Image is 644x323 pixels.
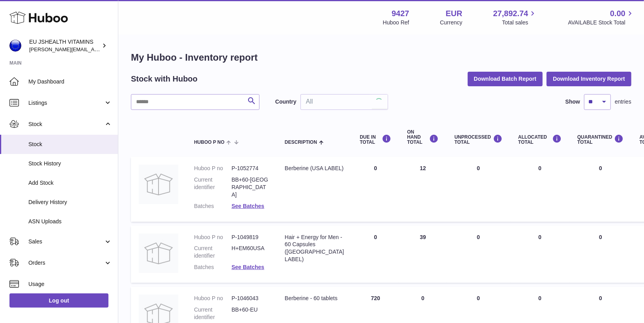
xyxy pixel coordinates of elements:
span: 27,892.74 [493,8,528,19]
div: DUE IN TOTAL [360,134,391,145]
a: Log out [9,293,108,308]
span: 0.00 [610,8,625,19]
dd: P-1049819 [231,234,269,241]
dt: Current identifier [194,176,231,199]
button: Download Batch Report [468,72,543,86]
span: Listings [28,99,104,107]
dt: Huboo P no [194,295,231,302]
span: Total sales [502,19,537,26]
span: Stock [28,141,112,148]
div: ALLOCATED Total [518,134,562,145]
button: Download Inventory Report [547,72,631,86]
span: My Dashboard [28,78,112,85]
span: ASN Uploads [28,218,112,225]
span: 0 [599,165,602,171]
div: UNPROCESSED Total [454,134,502,145]
span: entries [615,98,631,106]
span: 0 [599,295,602,301]
div: Berberine (USA LABEL) [285,165,344,172]
td: 0 [510,226,569,283]
dd: BB+60-EU [231,306,269,321]
dd: BB+60-[GEOGRAPHIC_DATA] [231,176,269,199]
h2: Stock with Huboo [131,74,198,84]
td: 0 [446,157,510,221]
span: Stock [28,121,104,128]
div: QUARANTINED Total [577,134,624,145]
label: Show [566,98,580,106]
a: 0.00 AVAILABLE Stock Total [568,8,635,26]
span: Delivery History [28,199,112,206]
div: Huboo Ref [383,19,409,26]
dd: P-1046043 [231,295,269,302]
a: 27,892.74 Total sales [493,8,537,26]
td: 0 [352,157,399,221]
span: Stock History [28,160,112,167]
dt: Huboo P no [194,165,231,172]
td: 12 [399,157,446,221]
a: See Batches [231,203,264,209]
strong: 9427 [392,8,409,19]
div: ON HAND Total [407,130,439,145]
img: laura@jessicasepel.com [9,40,21,52]
span: 0 [599,234,602,240]
a: See Batches [231,264,264,270]
label: Country [275,98,297,106]
span: Huboo P no [194,140,224,145]
dt: Batches [194,202,231,210]
td: 39 [399,226,446,283]
div: Berberine - 60 tablets [285,295,344,302]
span: Add Stock [28,179,112,187]
span: Usage [28,280,112,288]
dt: Current identifier [194,306,231,321]
div: Currency [440,19,463,26]
td: 0 [446,226,510,283]
span: Sales [28,238,104,245]
td: 0 [352,226,399,283]
td: 0 [510,157,569,221]
div: EU JSHEALTH VITAMINS [29,38,100,53]
span: AVAILABLE Stock Total [568,19,635,26]
dt: Batches [194,264,231,271]
strong: EUR [446,8,462,19]
img: product image [139,234,178,273]
dd: H+EM60USA [231,245,269,260]
div: Hair + Energy for Men - 60 Capsules ([GEOGRAPHIC_DATA] LABEL) [285,234,344,264]
dt: Current identifier [194,245,231,260]
h1: My Huboo - Inventory report [131,51,631,64]
span: [PERSON_NAME][EMAIL_ADDRESS][DOMAIN_NAME] [29,46,158,52]
dd: P-1052774 [231,165,269,172]
dt: Huboo P no [194,234,231,241]
span: Description [285,140,317,145]
span: Orders [28,259,104,267]
img: product image [139,165,178,204]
